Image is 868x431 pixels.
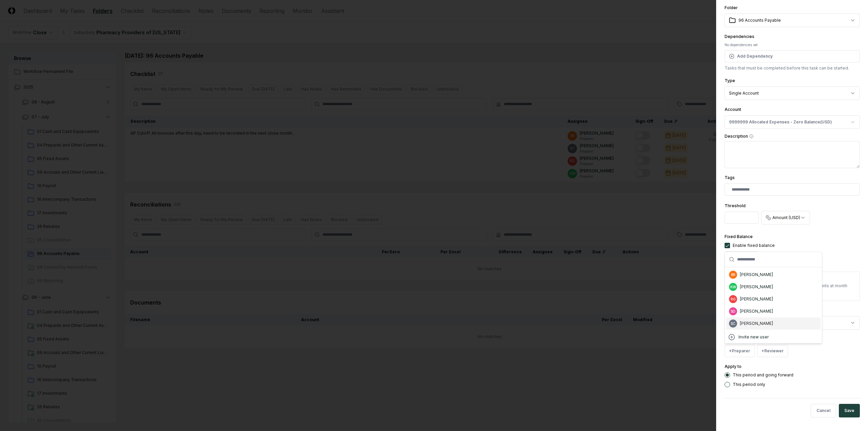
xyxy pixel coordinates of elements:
p: Tasks that must be completed before this task can be started. [725,65,860,71]
div: [PERSON_NAME] [740,320,773,327]
label: Folder [725,5,738,10]
a: Invite new user [728,333,819,341]
label: Type [725,78,735,83]
label: This period and going forward [733,373,793,377]
span: SD [731,309,735,314]
label: Fixed Balance [725,234,753,239]
div: [PERSON_NAME] [740,284,773,290]
div: [PERSON_NAME] [740,308,773,314]
label: Tags [725,175,735,180]
button: Add Dependency [725,50,860,62]
label: Threshold [725,203,746,208]
button: Description [749,134,753,138]
div: Enable fixed balance [733,242,775,249]
div: [PERSON_NAME] [740,296,773,302]
span: BR [731,272,735,277]
button: 9999999 Allocated Expenses - Zero Balance ( USD ) [725,115,860,129]
div: Suggestions [725,267,822,343]
button: Cancel [811,404,836,417]
span: RG [731,297,736,302]
label: This period only [733,383,765,387]
label: Apply to [725,364,742,369]
button: Save [839,404,860,417]
button: +Preparer [725,345,754,357]
label: Dependencies [725,34,754,39]
label: Description [725,134,860,138]
div: [PERSON_NAME] [740,272,773,278]
span: SC [731,321,735,326]
label: Account [725,107,741,112]
div: No dependencies set [725,42,860,47]
span: KW [730,285,736,290]
button: +Reviewer [757,345,788,357]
